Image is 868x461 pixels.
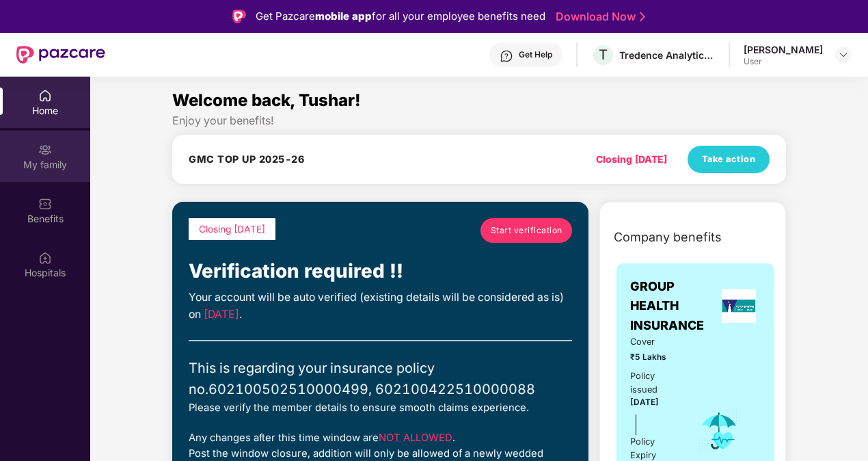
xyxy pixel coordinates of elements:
[189,400,572,416] div: Please verify the member details to ensure smooth claims experience.
[630,335,679,349] span: Cover
[189,289,572,324] div: Your account will be auto verified (existing details will be considered as is) on .
[38,251,52,265] img: svg+xml;base64,PHN2ZyBpZD0iSG9zcGl0YWxzIiB4bWxucz0iaHR0cDovL3d3dy53My5vcmcvMjAwMC9zdmciIHdpZHRoPS...
[630,397,659,407] span: [DATE]
[256,8,545,25] div: Get Pazcare for all your employee benefits need
[232,10,246,23] img: Logo
[744,43,823,56] div: [PERSON_NAME]
[38,89,52,103] img: svg+xml;base64,PHN2ZyBpZD0iSG9tZSIgeG1sbnM9Imh0dHA6Ly93d3cudzMub3JnLzIwMDAvc3ZnIiB3aWR0aD0iMjAiIG...
[38,197,52,211] img: svg+xml;base64,PHN2ZyBpZD0iQmVuZWZpdHMiIHhtbG5zPSJodHRwOi8vd3d3LnczLm9yZy8yMDAwL3N2ZyIgd2lkdGg9Ij...
[519,49,552,60] div: Get Help
[619,49,715,62] div: Tredence Analytics Solutions Private Limited
[491,224,562,237] span: Start verification
[596,152,667,167] div: Closing [DATE]
[630,369,679,397] div: Policy issued
[599,47,608,63] span: T
[38,143,52,157] img: svg+xml;base64,PHN2ZyB3aWR0aD0iMjAiIGhlaWdodD0iMjAiIHZpZXdCb3g9IjAgMCAyMCAyMCIgZmlsbD0ibm9uZSIgeG...
[500,49,513,63] img: svg+xml;base64,PHN2ZyBpZD0iSGVscC0zMngzMiIgeG1sbnM9Imh0dHA6Ly93d3cudzMub3JnLzIwMDAvc3ZnIiB3aWR0aD...
[697,408,742,453] img: icon
[838,49,849,60] img: svg+xml;base64,PHN2ZyBpZD0iRHJvcGRvd24tMzJ4MzIiIHhtbG5zPSJodHRwOi8vd3d3LnczLm9yZy8yMDAwL3N2ZyIgd2...
[199,224,265,235] span: Closing [DATE]
[556,10,641,24] a: Download Now
[172,114,786,128] div: Enjoy your benefits!
[189,153,304,166] h4: GMC TOP UP 2025-26
[480,218,572,243] a: Start verification
[630,277,716,335] span: GROUP HEALTH INSURANCE
[722,289,756,323] img: insurerLogo
[16,46,105,64] img: New Pazcare Logo
[640,10,645,24] img: Stroke
[379,432,452,444] span: NOT ALLOWED
[702,153,756,166] span: Take action
[189,358,572,400] div: This is regarding your insurance policy no. 602100502510000499, 602100422510000088
[204,308,239,321] span: [DATE]
[315,10,372,23] strong: mobile app
[688,146,770,173] button: Take action
[189,256,572,287] div: Verification required !!
[630,351,679,364] span: ₹5 Lakhs
[614,228,722,247] span: Company benefits
[172,90,361,110] span: Welcome back, Tushar!
[744,56,823,67] div: User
